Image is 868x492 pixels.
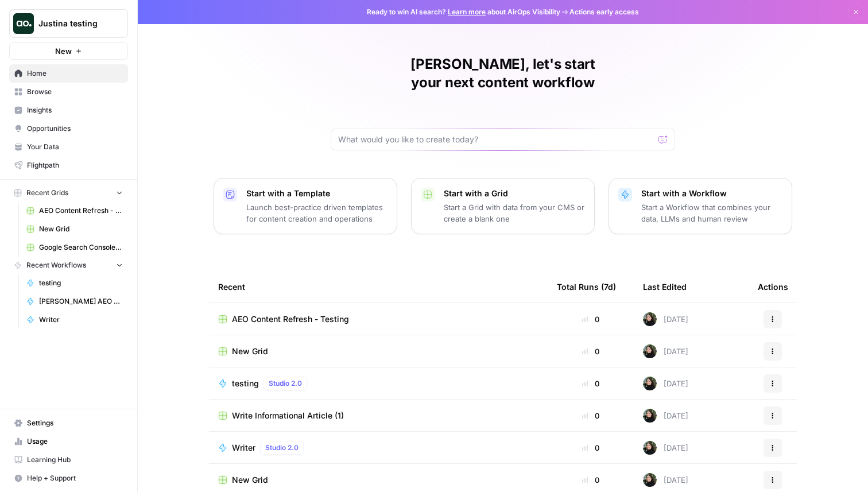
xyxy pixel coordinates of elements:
[9,469,128,487] button: Help + Support
[9,9,128,38] button: Workspace: Justina testing
[338,134,654,145] input: What would you like to create today?
[246,188,387,199] p: Start with a Template
[26,260,86,270] span: Recent Workflows
[214,178,397,234] button: Start with a TemplateLaunch best-practice driven templates for content creation and operations
[557,271,616,303] div: Total Runs (7d)
[9,42,128,60] button: New
[9,83,128,101] a: Browse
[39,278,123,288] span: testing
[21,238,128,257] a: Google Search Console Demo
[9,414,128,432] a: Settings
[557,410,625,421] div: 0
[643,271,687,303] div: Last Edited
[643,441,688,455] div: [DATE]
[232,313,349,325] span: AEO Content Refresh - Testing
[21,220,128,238] a: New Grid
[331,55,675,92] h1: [PERSON_NAME], let's start your next content workflow
[643,312,657,326] img: eoqc67reg7z2luvnwhy7wyvdqmsw
[444,188,585,199] p: Start with a Grid
[27,68,123,79] span: Home
[27,105,123,115] span: Insights
[643,409,657,423] img: eoqc67reg7z2luvnwhy7wyvdqmsw
[557,474,625,486] div: 0
[643,377,688,390] div: [DATE]
[218,410,538,421] a: Write Informational Article (1)
[411,178,595,234] button: Start with a GridStart a Grid with data from your CMS or create a blank one
[265,443,299,453] span: Studio 2.0
[246,202,387,224] p: Launch best-practice driven templates for content creation and operations
[9,432,128,451] a: Usage
[38,18,108,29] span: Justina testing
[218,271,538,303] div: Recent
[218,377,538,390] a: testingStudio 2.0
[643,409,688,423] div: [DATE]
[9,156,128,175] a: Flightpath
[448,7,486,16] a: Learn more
[232,474,268,486] span: New Grid
[643,377,657,390] img: eoqc67reg7z2luvnwhy7wyvdqmsw
[21,292,128,311] a: [PERSON_NAME] AEO Refresh v1
[218,346,538,357] a: New Grid
[21,274,128,292] a: testing
[21,202,128,220] a: AEO Content Refresh - Testing
[27,418,123,428] span: Settings
[643,312,688,326] div: [DATE]
[218,313,538,325] a: AEO Content Refresh - Testing
[269,378,302,389] span: Studio 2.0
[643,473,688,487] div: [DATE]
[27,160,123,171] span: Flightpath
[444,202,585,224] p: Start a Grid with data from your CMS or create a blank one
[609,178,792,234] button: Start with a WorkflowStart a Workflow that combines your data, LLMs and human review
[9,119,128,138] a: Opportunities
[557,378,625,389] div: 0
[27,455,123,465] span: Learning Hub
[27,87,123,97] span: Browse
[367,7,560,17] span: Ready to win AI search? about AirOps Visibility
[27,123,123,134] span: Opportunities
[9,138,128,156] a: Your Data
[569,7,639,17] span: Actions early access
[643,473,657,487] img: eoqc67reg7z2luvnwhy7wyvdqmsw
[643,441,657,455] img: eoqc67reg7z2luvnwhy7wyvdqmsw
[27,142,123,152] span: Your Data
[218,474,538,486] a: New Grid
[232,410,344,421] span: Write Informational Article (1)
[13,13,34,34] img: Justina testing Logo
[55,45,72,57] span: New
[232,346,268,357] span: New Grid
[26,188,68,198] span: Recent Grids
[641,188,782,199] p: Start with a Workflow
[9,451,128,469] a: Learning Hub
[39,296,123,307] span: [PERSON_NAME] AEO Refresh v1
[232,442,255,454] span: Writer
[643,344,657,358] img: eoqc67reg7z2luvnwhy7wyvdqmsw
[9,184,128,202] button: Recent Grids
[643,344,688,358] div: [DATE]
[39,224,123,234] span: New Grid
[232,378,259,389] span: testing
[27,473,123,483] span: Help + Support
[9,101,128,119] a: Insights
[641,202,782,224] p: Start a Workflow that combines your data, LLMs and human review
[39,315,123,325] span: Writer
[39,242,123,253] span: Google Search Console Demo
[557,313,625,325] div: 0
[218,441,538,455] a: WriterStudio 2.0
[27,436,123,447] span: Usage
[9,257,128,274] button: Recent Workflows
[557,346,625,357] div: 0
[21,311,128,329] a: Writer
[9,64,128,83] a: Home
[39,206,123,216] span: AEO Content Refresh - Testing
[557,442,625,454] div: 0
[758,271,788,303] div: Actions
